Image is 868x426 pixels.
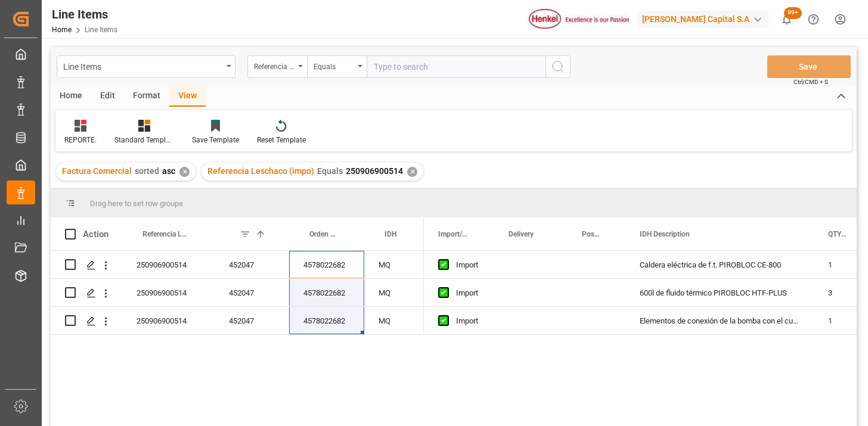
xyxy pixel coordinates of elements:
[307,55,367,78] button: open menu
[83,229,108,240] div: Action
[169,86,206,107] div: View
[407,167,417,177] div: ✕
[179,167,190,177] div: ✕
[52,5,117,23] div: Line Items
[207,166,314,176] span: Referencia Leschaco (impo)
[773,6,800,33] button: show 100 new notifications
[162,166,175,176] span: asc
[793,77,828,86] span: Ctrl/CMD + S
[640,230,690,238] span: IDH Description
[52,26,72,34] a: Home
[364,251,424,278] div: MQ
[289,279,364,306] div: 4578022682
[582,230,600,238] span: Posición
[122,307,215,334] div: 250906900514
[456,251,480,279] div: Import
[364,279,424,306] div: MQ
[637,11,768,28] div: [PERSON_NAME] Capital S.A
[456,307,480,335] div: Import
[57,55,235,78] button: open menu
[364,307,424,334] div: MQ
[625,251,814,278] div: Caldera eléctrica de f.t. PIROBLOC CE-800
[767,55,851,78] button: Save
[317,166,343,176] span: Equals
[51,279,424,307] div: Press SPACE to select this row.
[63,58,222,73] div: Line Items
[800,6,827,33] button: Help Center
[91,86,124,107] div: Edit
[90,199,183,208] span: Drag here to set row groups
[257,135,306,145] div: Reset Template
[62,166,132,176] span: Factura Comercial
[438,230,469,238] span: Import/Export
[529,9,629,30] img: Henkel%20logo.jpg_1689854090.jpg
[509,230,534,238] span: Delivery
[51,86,91,107] div: Home
[142,230,190,238] span: Referencia Leschaco (impo)
[51,251,424,279] div: Press SPACE to select this row.
[215,251,289,278] div: 452047
[64,135,97,145] div: REPORTE.
[192,135,239,145] div: Save Template
[247,55,307,78] button: open menu
[784,7,802,19] span: 99+
[135,166,159,176] span: sorted
[367,55,545,78] input: Type to search
[456,279,480,307] div: Import
[625,307,814,334] div: Elementos de conexión de la bomba con el cuerpo de [PERSON_NAME]
[51,307,424,335] div: Press SPACE to select this row.
[385,230,396,238] span: IDH
[215,307,289,334] div: 452047
[346,166,403,176] span: 250906900514
[114,135,174,145] div: Standard Templates
[254,58,294,72] div: Referencia Leschaco (impo)
[828,230,848,238] span: QTY - Factura
[545,55,571,78] button: search button
[122,251,215,278] div: 250906900514
[314,58,354,72] div: Equals
[124,86,169,107] div: Format
[625,279,814,306] div: 600l de fluido térmico PIROBLOC HTF-PLUS
[122,279,215,306] div: 250906900514
[289,251,364,278] div: 4578022682
[637,8,773,30] button: [PERSON_NAME] Capital S.A
[309,230,339,238] span: Orden de Compra
[215,279,289,306] div: 452047
[289,307,364,334] div: 4578022682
